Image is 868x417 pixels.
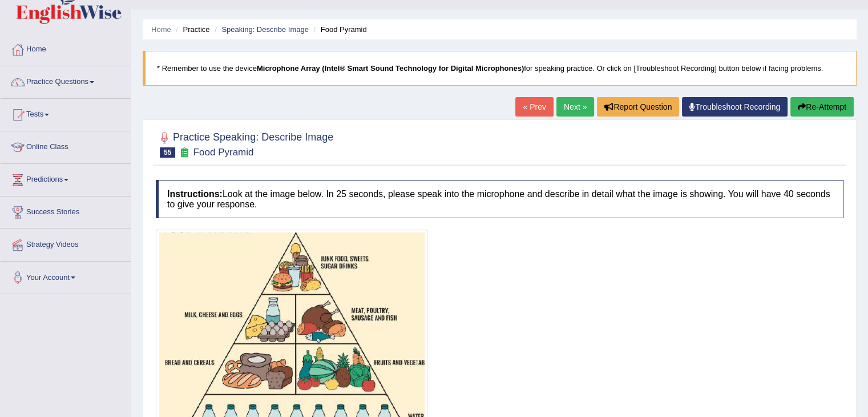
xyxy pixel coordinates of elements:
a: Online Class [1,131,131,160]
b: Microphone Array (Intel® Smart Sound Technology for Digital Microphones) [257,64,524,73]
b: Instructions: [167,189,223,199]
a: Strategy Videos [1,229,131,258]
a: Your Account [1,262,131,290]
li: Practice [173,24,209,35]
a: Troubleshoot Recording [682,97,788,117]
button: Report Question [597,97,679,117]
a: Home [1,34,131,62]
a: Next » [556,97,594,117]
blockquote: * Remember to use the device for speaking practice. Or click on [Troubleshoot Recording] button b... [143,51,857,86]
a: Tests [1,99,131,127]
small: Exam occurring question [178,147,190,158]
h4: Look at the image below. In 25 seconds, please speak into the microphone and describe in detail w... [156,180,843,218]
h2: Practice Speaking: Describe Image [156,129,333,158]
a: Speaking: Describe Image [221,25,308,34]
a: Home [151,25,171,34]
small: Food Pyramid [193,147,254,158]
a: Practice Questions [1,66,131,95]
button: Re-Attempt [790,97,854,117]
a: Success Stories [1,197,131,225]
span: 55 [160,147,175,158]
li: Food Pyramid [310,24,366,35]
a: Predictions [1,164,131,193]
a: « Prev [515,97,553,117]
